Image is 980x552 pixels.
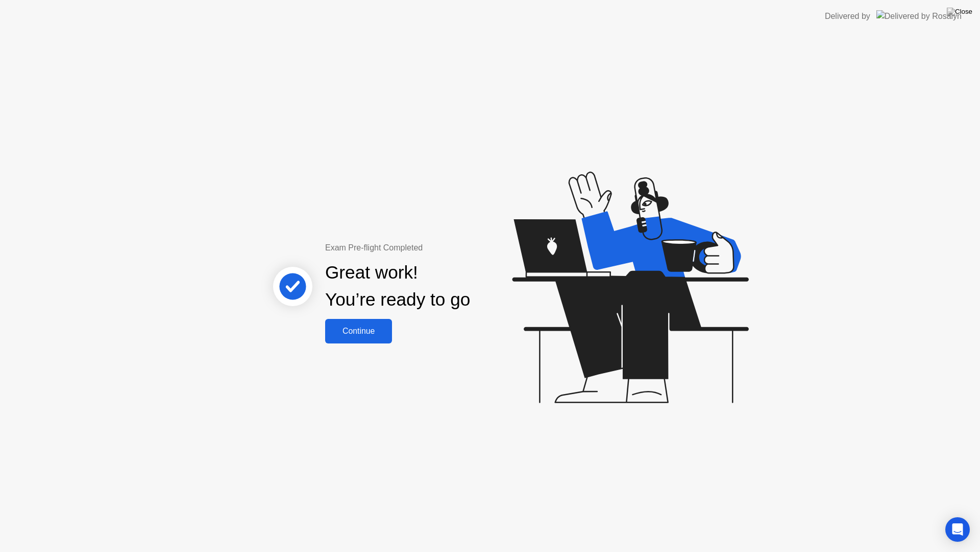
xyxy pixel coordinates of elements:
div: Open Intercom Messenger [945,517,970,542]
div: Delivered by [825,10,870,22]
img: Close [947,8,972,16]
img: Delivered by Rosalyn [876,10,962,22]
div: Great work! You’re ready to go [325,259,470,313]
button: Continue [325,319,392,343]
div: Continue [328,327,389,336]
div: Exam Pre-flight Completed [325,242,536,254]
